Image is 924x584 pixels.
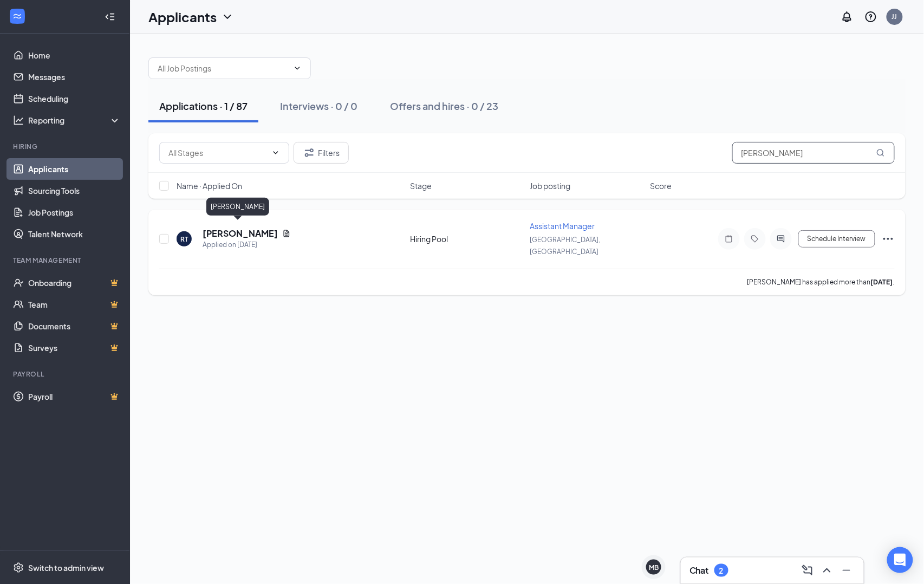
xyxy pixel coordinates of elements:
[775,235,788,243] svg: ActiveChat
[28,315,121,337] a: DocumentsCrown
[650,180,672,191] span: Score
[530,221,595,231] span: Assistant Manager
[649,563,659,572] div: MB
[203,239,291,250] div: Applied on [DATE]
[719,566,724,575] div: 2
[12,11,23,22] svg: WorkstreamLogo
[798,230,875,248] button: Schedule Interview
[148,8,217,26] h1: Applicants
[177,180,242,191] span: Name · Applied On
[887,547,913,573] div: Open Intercom Messenger
[28,294,121,315] a: TeamCrown
[180,235,188,244] div: RT
[28,386,121,407] a: PayrollCrown
[13,256,119,265] div: Team Management
[530,180,571,191] span: Job posting
[13,562,24,573] svg: Settings
[530,236,601,256] span: [GEOGRAPHIC_DATA], [GEOGRAPHIC_DATA]
[838,562,855,579] button: Minimize
[841,10,854,23] svg: Notifications
[876,148,885,157] svg: MagnifyingGlass
[28,562,104,573] div: Switch to admin view
[28,202,121,223] a: Job Postings
[892,12,897,21] div: JJ
[410,180,432,191] span: Stage
[749,235,762,243] svg: Tag
[28,88,121,109] a: Scheduling
[271,148,280,157] svg: ChevronDown
[13,115,24,126] svg: Analysis
[221,10,234,23] svg: ChevronDown
[410,233,524,244] div: Hiring Pool
[864,10,877,23] svg: QuestionInfo
[282,229,291,238] svg: Document
[818,562,836,579] button: ChevronUp
[28,44,121,66] a: Home
[747,277,895,287] p: [PERSON_NAME] has applied more than .
[13,142,119,151] div: Hiring
[689,564,709,576] h3: Chat
[28,158,121,180] a: Applicants
[882,232,895,245] svg: Ellipses
[28,115,121,126] div: Reporting
[28,272,121,294] a: OnboardingCrown
[871,278,893,286] b: [DATE]
[294,142,349,164] button: Filter Filters
[723,235,736,243] svg: Note
[28,66,121,88] a: Messages
[28,223,121,245] a: Talent Network
[28,180,121,202] a: Sourcing Tools
[105,11,115,22] svg: Collapse
[159,99,248,113] div: Applications · 1 / 87
[168,147,267,159] input: All Stages
[13,369,119,379] div: Payroll
[799,562,816,579] button: ComposeMessage
[28,337,121,359] a: SurveysCrown
[303,146,316,159] svg: Filter
[158,62,289,74] input: All Job Postings
[293,64,302,73] svg: ChevronDown
[821,564,834,577] svg: ChevronUp
[801,564,814,577] svg: ComposeMessage
[390,99,498,113] div: Offers and hires · 0 / 23
[206,198,269,216] div: [PERSON_NAME]
[840,564,853,577] svg: Minimize
[732,142,895,164] input: Search in applications
[203,228,278,239] h5: [PERSON_NAME]
[280,99,357,113] div: Interviews · 0 / 0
